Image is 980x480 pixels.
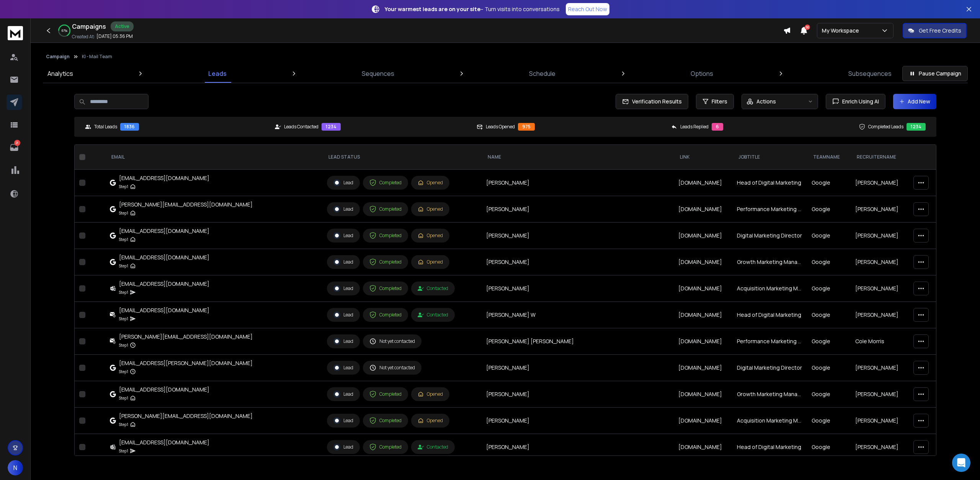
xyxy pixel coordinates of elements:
img: logo [8,26,23,40]
td: [PERSON_NAME] [482,249,674,275]
td: Cole Morris [851,328,909,355]
td: [PERSON_NAME] [482,170,674,196]
div: Lead [333,338,353,345]
a: Subsequences [844,64,896,83]
div: 6 [712,123,723,131]
td: Google [807,223,851,249]
span: Filters [712,98,727,105]
a: 21 [7,140,22,155]
div: [PERSON_NAME][EMAIL_ADDRESS][DOMAIN_NAME] [119,333,253,341]
p: Reach Out Now [568,5,607,13]
div: [EMAIL_ADDRESS][DOMAIN_NAME] [119,386,209,393]
p: Actions [756,98,776,105]
th: teamName [807,145,851,170]
td: [PERSON_NAME] [482,275,674,302]
span: 50 [805,25,810,30]
p: Get Free Credits [919,27,961,34]
td: [PERSON_NAME] [851,355,909,381]
p: Leads Opened [486,124,515,130]
div: Open Intercom Messenger [952,454,970,472]
td: [DOMAIN_NAME] [674,381,733,408]
td: Google [807,249,851,275]
button: Enrich Using AI [826,94,885,109]
div: Opened [418,233,443,239]
p: [DATE] 05:36 PM [96,33,133,39]
div: Opened [418,259,443,265]
td: [PERSON_NAME] [482,408,674,434]
div: [EMAIL_ADDRESS][DOMAIN_NAME] [119,280,209,288]
div: Lead [333,206,353,213]
p: KI - Mail Team [82,54,112,60]
a: Options [686,64,718,83]
td: Google [807,302,851,328]
p: Schedule [529,69,555,78]
div: Completed [369,206,402,213]
td: Google [807,434,851,460]
p: Step 1 [119,447,128,455]
td: [DOMAIN_NAME] [674,302,733,328]
button: Campaign [46,54,70,60]
td: Performance Marketing Lead [732,328,807,355]
div: [PERSON_NAME][EMAIL_ADDRESS][DOMAIN_NAME] [119,201,253,208]
div: 1234 [322,123,341,131]
button: N [8,460,23,475]
td: [DOMAIN_NAME] [674,328,733,355]
div: Completed [369,232,402,239]
div: Completed [369,179,402,186]
td: Head of Digital Marketing [732,434,807,460]
div: [EMAIL_ADDRESS][DOMAIN_NAME] [119,227,209,235]
td: Digital Marketing Director [732,355,807,381]
a: Schedule [524,64,560,83]
div: Completed [369,259,402,265]
p: Sequences [362,69,394,78]
td: [DOMAIN_NAME] [674,408,733,434]
div: Completed [369,285,402,292]
td: [PERSON_NAME] [851,434,909,460]
td: [PERSON_NAME] [482,434,674,460]
div: Completed [369,417,402,424]
td: [PERSON_NAME] [482,381,674,408]
h1: Campaigns [72,22,106,31]
div: Not yet contacted [369,338,415,345]
td: [DOMAIN_NAME] [674,355,733,381]
div: Active [111,21,134,31]
td: Google [807,328,851,355]
div: Lead [333,232,353,239]
div: Lead [333,311,353,318]
th: Link [674,145,733,170]
td: [PERSON_NAME] [482,196,674,223]
p: Step 1 [119,288,128,296]
div: 1234 [906,123,926,131]
div: Completed [369,391,402,398]
td: Performance Marketing Lead [732,196,807,223]
td: Google [807,170,851,196]
th: EMAIL [105,145,323,170]
div: Lead [333,417,353,424]
div: Contacted [418,444,448,450]
p: 21 [14,140,20,146]
div: [EMAIL_ADDRESS][PERSON_NAME][DOMAIN_NAME] [119,359,253,367]
div: Lead [333,444,353,451]
div: Lead [333,259,353,265]
td: [PERSON_NAME] [851,275,909,302]
td: [DOMAIN_NAME] [674,196,733,223]
td: [PERSON_NAME] [851,381,909,408]
th: NAME [482,145,674,170]
td: Digital Marketing Director [732,223,807,249]
p: Step 1 [119,394,128,402]
td: Head of Digital Marketing [732,170,807,196]
td: Google [807,275,851,302]
div: Opened [418,418,443,424]
button: Add New [893,94,936,109]
p: Created At: [72,34,95,40]
td: [DOMAIN_NAME] [674,434,733,460]
p: Step 1 [119,236,128,243]
p: Step 1 [119,341,128,349]
td: [DOMAIN_NAME] [674,223,733,249]
div: 975 [518,123,535,131]
th: recruiterName [851,145,909,170]
div: Opened [418,180,443,186]
div: Lead [333,364,353,371]
td: [PERSON_NAME] [851,170,909,196]
td: Acquisition Marketing Manager [732,275,807,302]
